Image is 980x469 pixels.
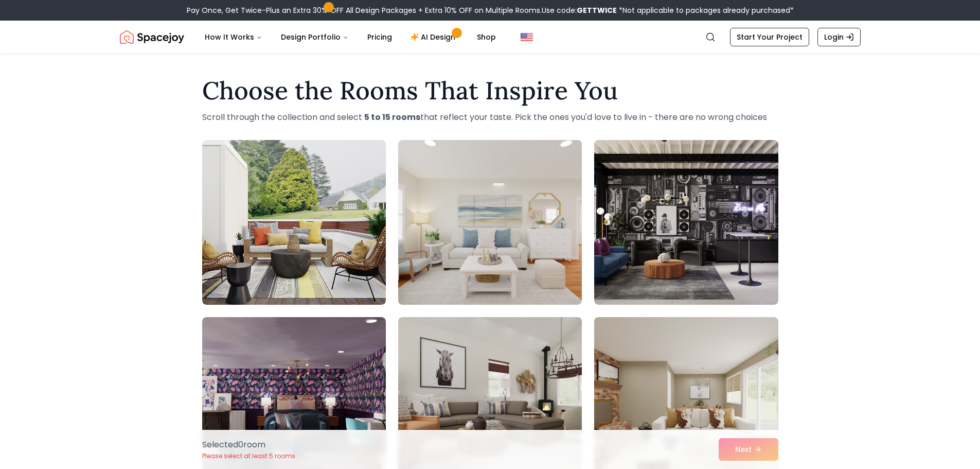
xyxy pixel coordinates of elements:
a: Login [817,28,861,46]
img: Room room-2 [398,140,582,305]
strong: 5 to 15 rooms [364,111,420,123]
p: Selected 0 room [202,439,295,451]
b: GETTWICE [577,5,617,15]
img: Spacejoy Logo [120,27,184,47]
nav: Global [120,21,861,54]
button: How It Works [197,27,271,47]
img: Room room-1 [202,140,386,305]
a: Pricing [359,27,400,47]
h1: Choose the Rooms That Inspire You [202,78,778,103]
p: Please select at least 5 rooms [202,452,295,460]
div: Pay Once, Get Twice-Plus an Extra 30% OFF All Design Packages + Extra 10% OFF on Multiple Rooms. [187,5,794,15]
a: Shop [469,27,504,47]
span: *Not applicable to packages already purchased* [617,5,794,15]
a: Start Your Project [730,28,809,46]
img: United States [521,31,533,43]
span: Use code: [542,5,617,15]
p: Scroll through the collection and select that reflect your taste. Pick the ones you'd love to liv... [202,111,778,124]
button: Design Portfolio [273,27,357,47]
img: Room room-3 [594,140,778,305]
a: Spacejoy [120,27,184,47]
a: AI Design [402,27,467,47]
nav: Main [197,27,504,47]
